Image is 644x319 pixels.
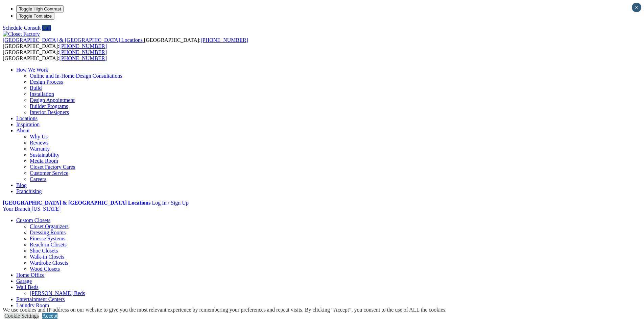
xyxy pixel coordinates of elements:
a: Why Us [30,134,48,139]
a: Accept [42,313,57,319]
a: Careers [30,176,46,182]
a: Reviews [30,140,48,145]
a: Locations [16,115,38,121]
span: [US_STATE] [31,206,61,212]
a: Media Room [30,158,58,164]
button: Toggle Font size [16,12,54,20]
a: Your Branch [US_STATE] [3,206,61,212]
a: Wall Beds [16,284,39,290]
a: Sustainability [30,152,59,158]
a: Closet Factory Cares [30,164,75,170]
a: [GEOGRAPHIC_DATA] & [GEOGRAPHIC_DATA] Locations [3,37,144,43]
span: Toggle High Contrast [19,6,61,11]
a: Online and In-Home Design Consultations [30,73,122,79]
a: Builder Programs [30,103,68,109]
a: [GEOGRAPHIC_DATA] & [GEOGRAPHIC_DATA] Locations [3,200,150,206]
a: Inspiration [16,122,40,127]
a: Closet Organizers [30,223,69,229]
a: Customer Service [30,170,68,176]
button: Close [632,3,641,12]
span: [GEOGRAPHIC_DATA]: [GEOGRAPHIC_DATA]: [3,37,248,49]
a: Finesse Systems [30,236,65,241]
a: Blog [16,182,27,188]
a: [PHONE_NUMBER] [200,37,248,43]
a: Wood Closets [30,266,60,272]
a: About [16,128,30,133]
a: Wardrobe Closets [30,260,68,266]
a: [PHONE_NUMBER] [59,43,107,49]
span: Toggle Font size [19,14,52,19]
a: Build [30,85,42,91]
a: [PERSON_NAME] Beds [30,290,85,296]
a: Schedule Consult [3,25,41,31]
a: Installation [30,91,54,97]
a: Laundry Room [16,302,49,308]
a: Reach-in Closets [30,242,67,247]
a: Walk-in Closets [30,254,64,260]
a: Dressing Rooms [30,230,66,235]
span: Your Branch [3,206,30,212]
a: Warranty [30,146,50,152]
a: Garage [16,278,32,284]
a: Franchising [16,188,42,194]
a: Shoe Closets [30,248,58,254]
a: Design Process [30,79,63,85]
button: Toggle High Contrast [16,5,64,12]
a: Cookie Settings [4,313,39,319]
a: Home Office [16,272,45,278]
span: [GEOGRAPHIC_DATA]: [GEOGRAPHIC_DATA]: [3,49,107,61]
a: Design Appointment [30,97,75,103]
div: We use cookies and IP address on our website to give you the most relevant experience by remember... [3,307,447,313]
a: Call [42,25,51,31]
a: Log In / Sign Up [152,200,188,206]
a: Custom Closets [16,217,50,223]
a: [PHONE_NUMBER] [59,49,107,55]
img: Closet Factory [3,31,40,37]
a: Interior Designers [30,109,69,115]
a: [PHONE_NUMBER] [59,55,107,61]
a: How We Work [16,67,48,73]
a: Entertainment Centers [16,296,65,302]
span: [GEOGRAPHIC_DATA] & [GEOGRAPHIC_DATA] Locations [3,37,143,43]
